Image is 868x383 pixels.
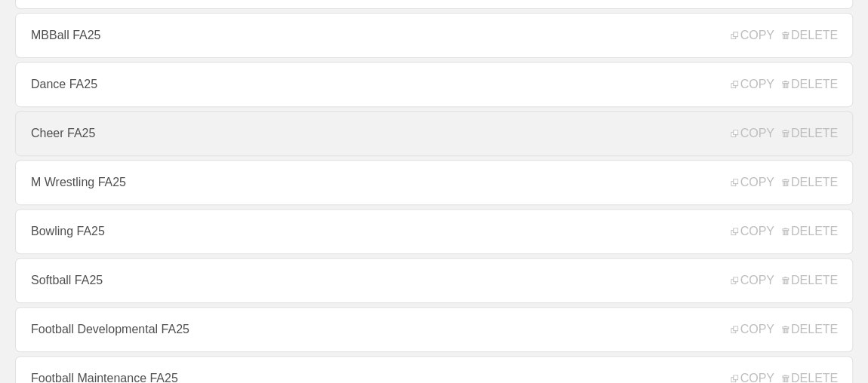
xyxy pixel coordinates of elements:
[782,29,838,42] span: DELETE
[15,307,853,352] a: Football Developmental FA25
[782,176,838,189] span: DELETE
[15,111,853,156] a: Cheer FA25
[15,62,853,107] a: Dance FA25
[782,323,838,336] span: DELETE
[15,160,853,205] a: M Wrestling FA25
[15,209,853,254] a: Bowling FA25
[731,78,774,91] span: COPY
[731,323,774,336] span: COPY
[731,274,774,287] span: COPY
[793,311,868,383] iframe: Chat Widget
[782,274,838,287] span: DELETE
[782,225,838,238] span: DELETE
[731,176,774,189] span: COPY
[15,13,853,58] a: MBBall FA25
[15,258,853,303] a: Softball FA25
[782,78,838,91] span: DELETE
[782,127,838,140] span: DELETE
[731,225,774,238] span: COPY
[731,127,774,140] span: COPY
[731,29,774,42] span: COPY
